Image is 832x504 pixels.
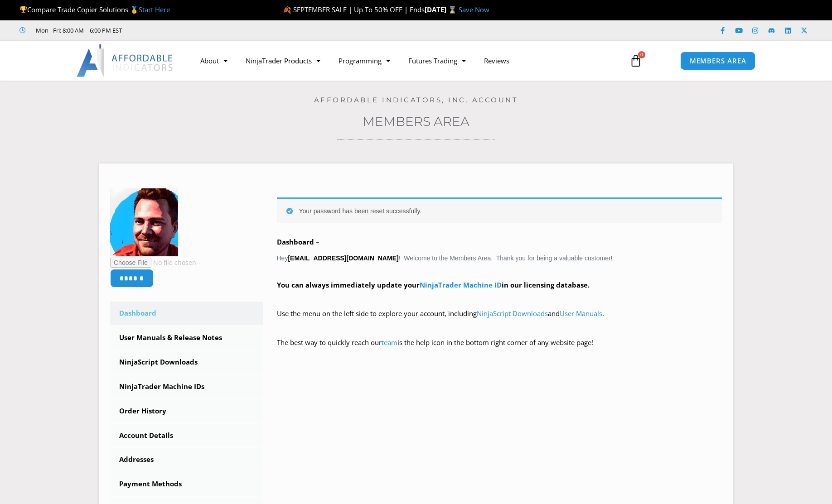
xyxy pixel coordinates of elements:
[277,280,590,289] strong: You can always immediately update your in our licensing database.
[277,307,722,333] p: Use the menu on the left side to explore your account, including and .
[382,338,397,347] a: team
[191,50,619,71] nav: Menu
[20,6,27,13] img: 🏆
[277,197,722,223] div: Your password has been reset successfully.
[19,5,170,14] span: Compare Trade Copier Solutions 🥇
[425,5,459,14] strong: [DATE] ⌛
[288,254,398,262] strong: [EMAIL_ADDRESS][DOMAIN_NAME]
[110,350,263,374] a: NinjaScript Downloads
[560,309,602,318] a: User Manuals
[277,336,722,362] p: The best way to quickly reach our is the help icon in the bottom right corner of any website page!
[475,50,518,71] a: Reviews
[110,448,263,471] a: Addresses
[77,44,174,77] img: LogoAI | Affordable Indicators – NinjaTrader
[110,375,263,398] a: NinjaTrader Machine IDs
[277,237,319,246] b: Dashboard –
[283,5,425,14] span: 🍂 SEPTEMBER SALE | Up To 50% OFF | Ends
[680,52,756,70] a: MEMBERS AREA
[420,280,502,289] a: NinjaTrader Machine ID
[399,50,475,71] a: Futures Trading
[34,25,122,36] span: Mon - Fri: 8:00 AM – 6:00 PM EST
[110,399,263,423] a: Order History
[277,197,722,361] div: Hey ! Welcome to the Members Area. Thank you for being a valuable customer!
[314,96,518,104] a: Affordable Indicators, Inc. Account
[139,5,170,14] a: Start Here
[110,472,263,496] a: Payment Methods
[110,188,178,256] img: 465962b34e2424a4d1b4be5bc118a2c7070a276494544ccd505900b5cdcab849
[363,114,469,129] a: Members Area
[477,309,548,318] a: NinjaScript Downloads
[616,48,656,74] a: 0
[191,50,237,71] a: About
[690,58,746,64] span: MEMBERS AREA
[110,326,263,350] a: User Manuals & Release Notes
[329,50,399,71] a: Programming
[135,26,271,35] iframe: Customer reviews powered by Trustpilot
[459,5,489,14] a: Save Now
[110,424,263,447] a: Account Details
[638,51,645,58] span: 0
[110,302,263,325] a: Dashboard
[237,50,329,71] a: NinjaTrader Products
